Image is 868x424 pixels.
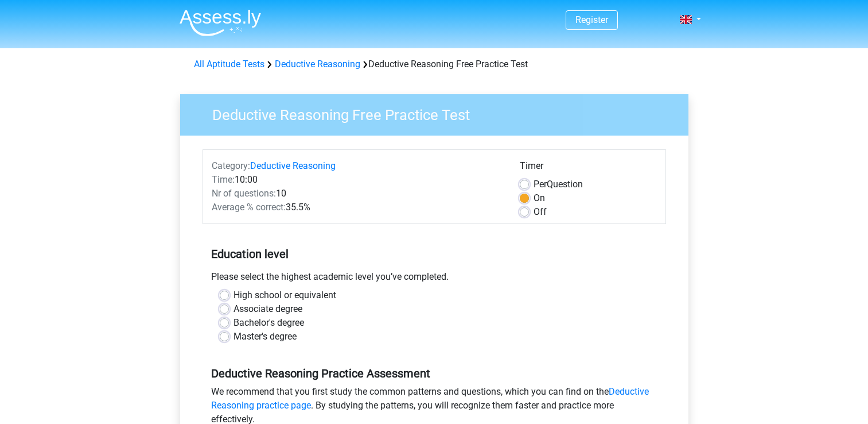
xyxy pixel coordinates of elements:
[233,302,302,316] label: Associate degree
[203,173,511,187] div: 10:00
[233,330,297,344] label: Master's degree
[534,179,547,190] span: Per
[275,59,360,70] a: Deductive Reasoning
[194,59,264,70] a: All Aptitude Tests
[198,102,680,124] h3: Deductive Reasoning Free Practice Test
[534,191,545,205] label: On
[203,201,511,214] div: 35.5%
[534,178,583,191] label: Question
[575,14,608,25] a: Register
[212,160,250,171] span: Category:
[233,288,336,302] label: High school or equivalent
[212,202,286,213] span: Average % correct:
[233,316,304,330] label: Bachelor's degree
[180,9,261,36] img: Assessly
[189,57,679,71] div: Deductive Reasoning Free Practice Test
[203,270,666,288] div: Please select the highest academic level you’ve completed.
[212,174,235,185] span: Time:
[211,242,657,265] h5: Education level
[211,367,657,380] h5: Deductive Reasoning Practice Assessment
[520,159,657,178] div: Timer
[250,160,336,171] a: Deductive Reasoning
[212,188,276,199] span: Nr of questions:
[534,205,547,219] label: Off
[203,187,511,201] div: 10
